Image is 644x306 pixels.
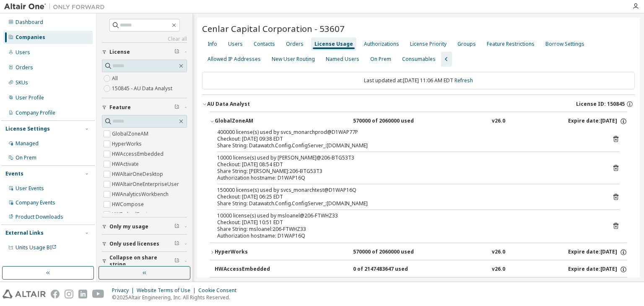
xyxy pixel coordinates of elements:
div: Expire date: [DATE] [568,118,627,125]
div: Users [16,49,30,56]
div: Cookie Consent [198,287,241,294]
div: User Events [16,185,44,192]
div: Checkout: [DATE] 06:25 EDT [217,194,600,200]
div: Expire date: [DATE] [568,248,627,256]
span: Cenlar Capital Corporation - 53607 [202,23,345,34]
span: Clear filter [174,258,179,264]
div: Users [228,41,243,47]
div: Authorization hostname: D1WAP16Q [217,175,600,181]
label: HyperWorks [112,139,143,149]
div: Share String: [PERSON_NAME]:206-BTG53T3 [217,168,600,175]
p: © 2025 Altair Engineering, Inc. All Rights Reserved. [112,294,241,301]
div: License Settings [5,126,50,132]
label: HWCompose [112,199,145,209]
div: GlobalZoneAM [215,118,290,125]
button: GlobalZoneAM570000 of 2060000 usedv26.0Expire date:[DATE] [210,112,627,131]
div: New User Routing [272,56,315,63]
div: External Links [5,230,44,236]
div: 10000 license(s) used by [PERSON_NAME]@206-BTG53T3 [217,154,600,161]
div: 570000 of 2060000 used [353,118,428,125]
img: instagram.svg [65,290,73,298]
img: Altair One [4,3,109,11]
div: Managed [16,140,39,147]
img: linkedin.svg [78,290,87,298]
div: On Prem [370,56,391,63]
div: Website Terms of Use [137,287,198,294]
label: HWActivate [112,159,140,169]
div: v26.0 [492,248,505,256]
div: Contacts [254,41,275,47]
button: License [102,43,187,61]
div: 400000 license(s) used by svcs_monarchprod@D1WAP77P [217,129,600,136]
div: Borrow Settings [545,41,584,47]
div: HWAccessEmbedded [215,266,290,273]
button: Collapse on share string [102,252,187,270]
div: Consumables [402,56,436,63]
div: Expire date: [DATE] [568,266,627,273]
div: 0 of 2147483647 used [353,266,428,273]
span: Collapse on share string [109,254,174,268]
div: 150000 license(s) used by svcs_monarchtest@D1WAP16Q [217,187,600,194]
button: HyperWorks570000 of 2060000 usedv26.0Expire date:[DATE] [210,243,627,262]
div: Info [208,41,217,47]
div: Company Profile [16,110,55,116]
div: Orders [16,64,33,71]
div: Groups [457,41,476,47]
div: HyperWorks [215,248,290,256]
div: v26.0 [492,118,505,125]
span: Clear filter [174,49,179,55]
button: Only my usage [102,217,187,236]
div: Product Downloads [16,214,63,220]
div: License Usage [314,41,353,47]
span: Clear filter [174,104,179,111]
div: Events [5,170,23,177]
span: License ID: 150845 [576,101,625,107]
label: HWAltairOneDesktop [112,169,165,179]
div: Checkout: [DATE] 08:54 EDT [217,161,600,168]
button: Only used licenses [102,235,187,253]
div: Checkout: [DATE] 09:38 EDT [217,136,600,142]
label: HWAltairOneEnterpriseUser [112,179,181,189]
div: Dashboard [16,19,43,26]
div: Share String: Datawatch.Config.ConfigServer_:[DOMAIN_NAME] [217,142,600,149]
img: altair_logo.svg [3,290,46,298]
div: v26.0 [492,266,505,273]
div: License Priority [410,41,447,47]
label: HWAccessEmbedded [112,149,165,159]
div: Allowed IP Addresses [208,56,261,63]
div: Company Events [16,199,55,206]
label: GlobalZoneAM [112,129,150,139]
a: Clear all [102,36,187,42]
div: AU Data Analyst [207,101,250,107]
div: Authorization hostname: D1WAP16Q [217,233,600,239]
div: On Prem [16,154,36,161]
div: 570000 of 2060000 used [353,248,428,256]
img: facebook.svg [51,290,60,298]
label: HWEmbedBasic [112,209,151,220]
a: Refresh [454,77,473,84]
span: Clear filter [174,241,179,247]
div: 10000 license(s) used by msloanel@206-FTWHZ33 [217,212,600,219]
span: Feature [109,104,131,111]
div: Authorizations [364,41,399,47]
button: AU Data AnalystLicense ID: 150845 [202,95,635,113]
label: All [112,73,119,84]
div: Last updated at: [DATE] 11:06 AM EDT [202,72,635,89]
div: Orders [286,41,304,47]
button: HWAccessEmbedded0 of 2147483647 usedv26.0Expire date:[DATE] [215,260,627,279]
div: Checkout: [DATE] 10:51 EDT [217,219,600,226]
span: License [109,49,130,55]
img: youtube.svg [92,290,104,298]
div: Privacy [112,287,137,294]
div: Companies [16,34,45,41]
div: Feature Restrictions [487,41,535,47]
span: Clear filter [174,223,179,230]
span: Only my usage [109,223,148,230]
label: HWAnalyticsWorkbench [112,189,170,199]
div: Share String: msloanel:206-FTWHZ33 [217,226,600,233]
div: SKUs [16,79,28,86]
span: Only used licenses [109,241,159,247]
div: Share String: Datawatch.Config.ConfigServer_:[DOMAIN_NAME] [217,200,600,207]
span: Units Usage BI [16,244,57,251]
div: Named Users [326,56,359,63]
